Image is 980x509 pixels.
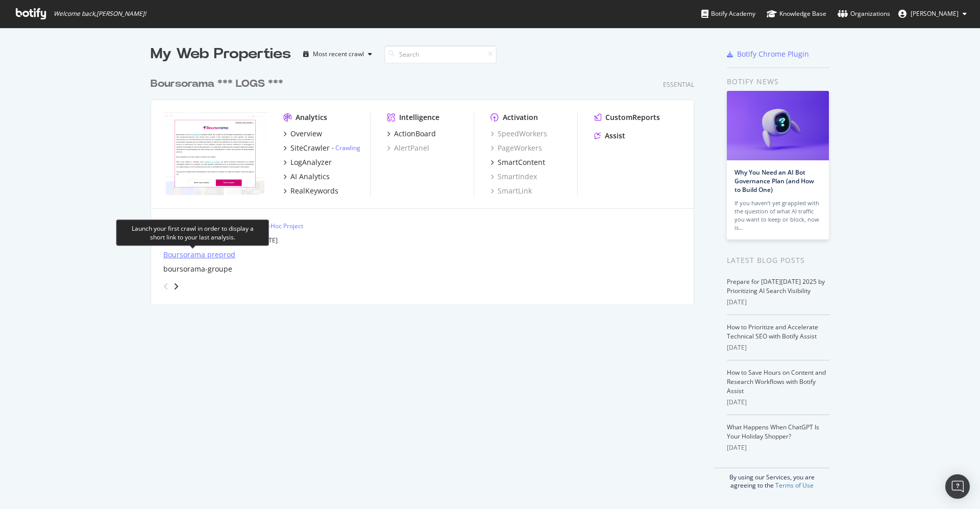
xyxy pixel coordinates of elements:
div: grid [151,64,702,304]
a: How to Prioritize and Accelerate Technical SEO with Botify Assist [727,323,818,341]
a: SmartIndex [491,172,537,182]
a: What Happens When ChatGPT Is Your Holiday Shopper? [727,423,819,441]
input: Search [384,45,497,63]
a: SiteCrawler- Crawling [283,143,360,153]
div: LogAnalyzer [290,157,332,167]
div: CustomReports [605,112,660,123]
a: SmartContent [491,157,545,167]
a: LogAnalyzer [283,157,332,167]
a: Boursorama preprod [163,250,235,260]
a: SpeedWorkers [491,129,547,139]
a: Assist [594,131,625,141]
div: Analytics [296,112,327,123]
a: RealKeywords [283,186,338,196]
img: Why You Need an AI Bot Governance Plan (and How to Build One) [727,91,829,160]
div: Knowledge Base [767,9,826,19]
img: boursorama.com [163,112,267,195]
a: SmartLink [491,186,532,196]
div: angle-left [159,278,173,295]
div: Activation [503,112,538,123]
div: Overview [290,129,322,139]
a: How to Save Hours on Content and Research Workflows with Botify Assist [727,368,826,395]
div: [DATE] [727,343,829,352]
div: RealKeywords [290,186,338,196]
div: angle-right [173,281,180,292]
div: [DATE] [727,443,829,452]
a: Why You Need an AI Bot Governance Plan (and How to Build One) [734,168,814,194]
button: Most recent crawl [299,46,376,62]
a: PageWorkers [491,143,542,153]
a: ActionBoard [387,129,436,139]
a: Terms of Use [775,481,814,490]
div: Botify Chrome Plugin [737,49,809,59]
div: If you haven’t yet grappled with the question of what AI traffic you want to keep or block, now is… [734,199,821,232]
div: By using our Services, you are agreeing to the [714,468,829,490]
div: SiteCrawler [290,143,330,153]
div: Organizations [838,9,890,19]
a: Prepare for [DATE][DATE] 2025 by Prioritizing AI Search Visibility [727,277,825,295]
a: boursorama-groupe [163,264,232,274]
div: Launch your first crawl in order to display a short link to your last analysis. [125,224,260,241]
div: [DATE] [727,398,829,407]
span: Emmanuelle Cariou [911,9,959,18]
div: Latest Blog Posts [727,255,829,266]
div: Essential [663,80,694,89]
div: - [332,143,360,152]
div: [DATE] [727,298,829,307]
a: Crawling [335,143,360,152]
div: Assist [605,131,625,141]
div: Most recent crawl [313,51,364,57]
a: AlertPanel [387,143,429,153]
div: New Ad-Hoc Project [247,222,303,230]
span: Welcome back, [PERSON_NAME] ! [54,10,146,18]
a: Botify Chrome Plugin [727,49,809,59]
button: [PERSON_NAME] [890,6,975,22]
div: AI Analytics [290,172,330,182]
a: Overview [283,129,322,139]
div: My Web Properties [151,44,291,64]
div: Intelligence [399,112,439,123]
div: Botify Academy [701,9,755,19]
a: AI Analytics [283,172,330,182]
a: CustomReports [594,112,660,123]
div: Botify news [727,76,829,87]
div: SmartContent [498,157,545,167]
div: Open Intercom Messenger [945,474,970,499]
div: ActionBoard [394,129,436,139]
a: New Ad-Hoc Project [239,222,303,230]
